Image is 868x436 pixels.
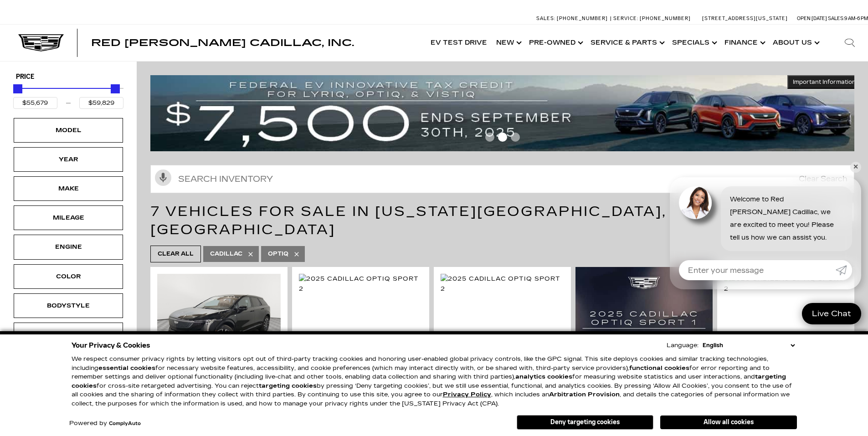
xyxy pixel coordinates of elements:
span: Go to slide 2 [498,133,507,142]
a: Privacy Policy [443,391,491,398]
input: Maximum [79,97,123,109]
a: About Us [768,25,822,61]
svg: Click to toggle on voice search [155,169,171,186]
strong: analytics cookies [515,373,572,380]
div: ColorColor [14,264,123,289]
a: Service: [PHONE_NUMBER] [610,16,693,21]
span: Clear All [158,248,194,260]
span: Go to slide 3 [511,133,520,142]
strong: targeting cookies [259,382,317,390]
div: Language: [667,343,699,349]
div: Welcome to Red [PERSON_NAME] Cadillac, we are excited to meet you! Please tell us how we can assi... [721,186,852,251]
img: 2025 Cadillac OPTIQ Sport 2 [299,274,422,294]
a: Sales: [PHONE_NUMBER] [536,16,610,21]
span: 7 Vehicles for Sale in [US_STATE][GEOGRAPHIC_DATA], [GEOGRAPHIC_DATA] [150,203,667,238]
div: Mileage [46,213,91,223]
span: [PHONE_NUMBER] [640,15,691,21]
div: TrimTrim [14,323,123,347]
div: EngineEngine [14,235,123,259]
select: Language Select [700,341,797,350]
div: Price [13,81,123,109]
button: Deny targeting cookies [517,415,653,430]
p: We respect consumer privacy rights by letting visitors opt out of third-party tracking cookies an... [72,355,797,408]
span: Service: [613,15,638,21]
div: Make [46,184,91,194]
button: Allow all cookies [660,415,797,429]
img: 2025 Cadillac OPTIQ Sport 2 [441,274,564,294]
span: Cadillac [210,248,242,260]
a: New [492,25,524,61]
span: Red [PERSON_NAME] Cadillac, Inc. [91,37,354,48]
div: Year [46,154,91,164]
span: Sales: [536,15,555,21]
img: vrp-tax-ending-august-version [150,75,861,151]
a: Red [PERSON_NAME] Cadillac, Inc. [91,38,354,47]
div: Minimum Price [13,84,22,93]
span: Optiq [268,248,288,260]
div: Powered by [69,421,141,426]
button: Important Information [787,75,861,89]
div: BodystyleBodystyle [14,293,123,318]
strong: targeting cookies [72,373,786,390]
a: EV Test Drive [426,25,492,61]
strong: essential cookies [98,364,155,372]
div: Color [46,272,91,282]
div: Bodystyle [46,301,91,311]
a: Specials [668,25,720,61]
span: Important Information [793,78,856,86]
input: Search Inventory [150,165,854,193]
h5: Price [16,73,121,81]
a: Pre-Owned [524,25,586,61]
input: Minimum [13,97,57,109]
a: Service & Parts [586,25,668,61]
a: [STREET_ADDRESS][US_STATE] [702,15,788,21]
div: Engine [46,242,91,252]
div: Model [46,125,91,135]
span: Open [DATE] [797,15,827,21]
a: ComplyAuto [109,421,141,426]
span: Your Privacy & Cookies [72,339,150,352]
div: YearYear [14,147,123,172]
img: Cadillac Dark Logo with Cadillac White Text [18,34,64,51]
span: [PHONE_NUMBER] [557,15,608,21]
img: Agent profile photo [679,186,712,219]
div: ModelModel [14,118,123,143]
div: Maximum Price [111,84,120,93]
input: Enter your message [679,260,836,280]
a: Live Chat [802,303,861,324]
div: MakeMake [14,176,123,201]
span: 9 AM-6 PM [844,15,868,21]
span: Live Chat [807,308,856,319]
strong: functional cookies [629,364,689,372]
span: Sales: [828,15,844,21]
a: Finance [720,25,768,61]
div: MileageMileage [14,205,123,230]
a: Submit [836,260,852,280]
img: 2025 Cadillac OPTIQ Sport 1 [157,274,281,366]
div: Trim [46,330,91,340]
strong: Arbitration Provision [549,391,620,398]
span: Go to slide 1 [485,133,494,142]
